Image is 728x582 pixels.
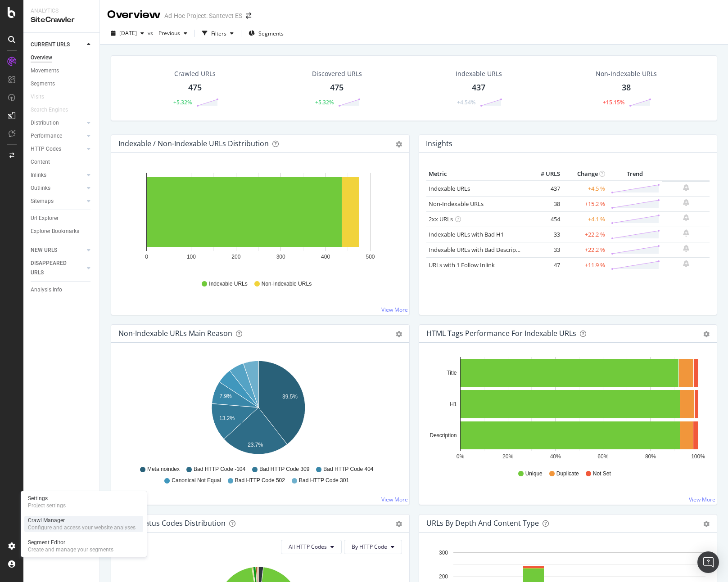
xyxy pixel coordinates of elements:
[381,496,408,503] a: View More
[562,227,607,242] td: +22.2 %
[145,254,148,260] text: 0
[447,370,457,376] text: Title
[155,26,191,40] button: Previous
[31,285,93,295] a: Analysis Info
[187,254,196,260] text: 100
[526,242,562,257] td: 33
[31,66,93,76] a: Movements
[429,246,527,254] a: Indexable URLs with Bad Description
[429,215,453,223] a: 2xx URLs
[526,227,562,242] td: 33
[282,394,298,400] text: 39.5%
[28,546,113,553] div: Create and manage your segments
[31,40,84,49] a: CURRENT URLS
[526,167,562,181] th: # URLS
[289,543,327,551] span: All HTTP Codes
[28,495,66,502] div: Settings
[24,494,143,510] a: SettingsProject settings
[31,79,93,89] a: Segments
[683,199,689,206] div: bell-plus
[31,170,46,180] div: Inlinks
[502,453,513,460] text: 20%
[118,329,232,338] div: Non-Indexable URLs Main Reason
[429,261,495,269] a: URLs with 1 Follow Inlink
[164,11,242,20] div: Ad-Hoc Project: Santevet ES
[231,254,240,260] text: 200
[562,242,607,257] td: +22.2 %
[28,524,136,531] div: Configure and access your website analyses
[235,477,285,484] span: Bad HTTP Code 502
[429,184,470,193] a: Indexable URLs
[245,26,287,40] button: Segments
[597,453,608,460] text: 60%
[31,170,84,180] a: Inlinks
[31,53,93,63] a: Overview
[24,516,143,532] a: Crawl ManagerConfigure and access your website analyses
[31,259,84,278] a: DISAPPEARED URLS
[219,393,232,399] text: 7.9%
[323,466,373,473] span: Bad HTTP Code 404
[596,69,657,78] div: Non-Indexable URLs
[155,29,180,37] span: Previous
[457,98,475,106] div: +4.54%
[439,550,448,556] text: 300
[381,306,408,313] a: View More
[697,551,719,573] div: Open Intercom Messenger
[118,357,398,461] svg: A chart.
[119,29,137,37] span: 2025 Jul. 8th
[209,280,247,288] span: Indexable URLs
[31,79,55,89] div: Segments
[31,246,57,255] div: NEW URLS
[299,477,349,484] span: Bad HTTP Code 301
[219,415,235,421] text: 13.2%
[366,254,375,260] text: 500
[691,453,705,460] text: 100%
[550,453,561,460] text: 40%
[456,453,464,460] text: 0%
[645,453,656,460] text: 80%
[562,257,607,273] td: +11.9 %
[259,466,309,473] span: Bad HTTP Code 309
[118,167,398,272] svg: A chart.
[562,211,607,227] td: +4.1 %
[426,167,527,181] th: Metric
[31,157,93,167] a: Content
[526,196,562,211] td: 38
[593,470,611,478] span: Not Set
[683,260,689,267] div: bell-plus
[199,26,237,40] button: Filters
[281,540,342,554] button: All HTTP Codes
[321,254,330,260] text: 400
[24,538,143,554] a: Segment EditorCreate and manage your segments
[31,92,53,102] a: Visits
[352,543,387,551] span: By HTTP Code
[31,246,84,255] a: NEW URLS
[31,7,92,15] div: Analytics
[211,30,226,37] div: Filters
[31,131,84,141] a: Performance
[312,69,362,78] div: Discovered URLs
[31,214,59,223] div: Url Explorer
[31,15,92,25] div: SiteCrawler
[31,53,52,63] div: Overview
[31,227,79,236] div: Explorer Bookmarks
[31,131,62,141] div: Performance
[118,139,269,148] div: Indexable / Non-Indexable URLs Distribution
[315,98,334,106] div: +5.32%
[603,98,624,106] div: +15.15%
[31,105,68,115] div: Search Engines
[31,105,77,115] a: Search Engines
[31,157,50,167] div: Content
[430,432,457,439] text: Description
[526,257,562,273] td: 47
[450,401,457,407] text: H1
[396,141,402,148] div: gear
[31,92,44,102] div: Visits
[31,66,59,76] div: Movements
[28,502,66,509] div: Project settings
[607,167,662,181] th: Trend
[31,184,50,193] div: Outlinks
[439,573,448,580] text: 200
